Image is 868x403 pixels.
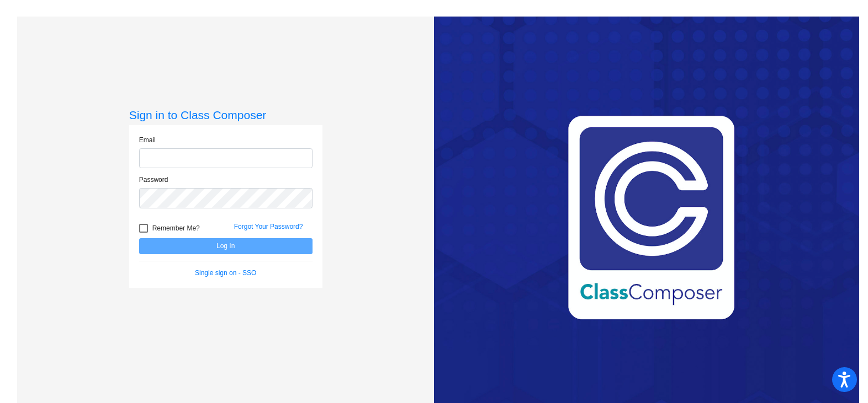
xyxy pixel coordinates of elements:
[139,238,313,254] button: Log In
[139,135,156,145] label: Email
[234,223,303,230] a: Forgot Your Password?
[195,269,256,277] a: Single sign on - SSO
[129,108,322,122] h3: Sign in to Class Composer
[152,222,200,235] span: Remember Me?
[139,175,168,185] label: Password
